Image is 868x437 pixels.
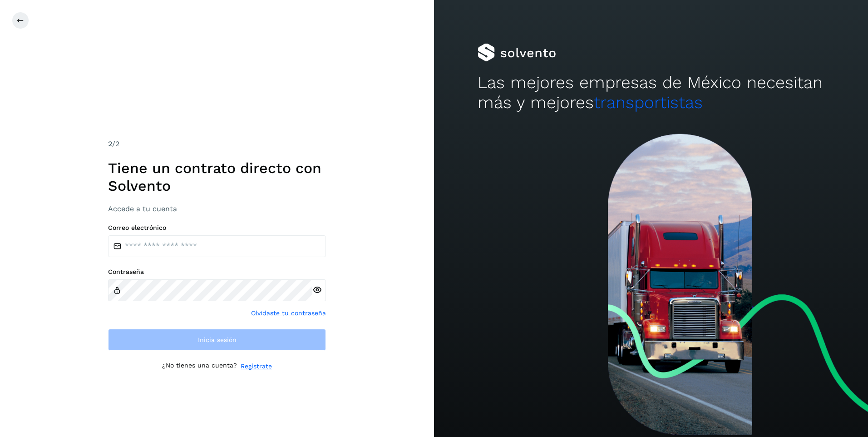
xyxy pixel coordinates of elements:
p: ¿No tienes una cuenta? [162,362,237,371]
span: Inicia sesión [198,337,237,343]
h3: Accede a tu cuenta [108,204,326,213]
button: Inicia sesión [108,329,326,351]
a: Regístrate [241,362,272,371]
a: Olvidaste tu contraseña [251,308,326,318]
h2: Las mejores empresas de México necesitan más y mejores [478,73,825,113]
span: transportistas [594,93,703,112]
label: Correo electrónico [108,224,326,232]
h1: Tiene un contrato directo con Solvento [108,159,326,194]
span: 2 [108,139,112,148]
div: /2 [108,139,326,149]
label: Contraseña [108,268,326,276]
